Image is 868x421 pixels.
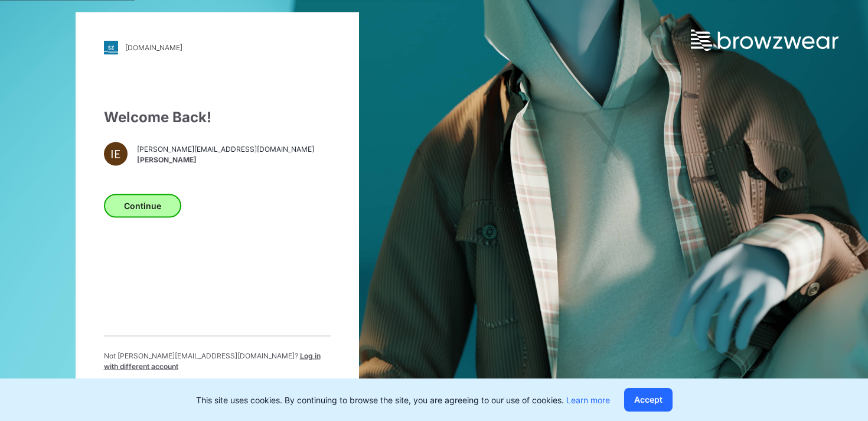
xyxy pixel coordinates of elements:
[624,388,673,412] button: Accept
[125,43,182,52] div: [DOMAIN_NAME]
[137,144,314,155] span: [PERSON_NAME][EMAIL_ADDRESS][DOMAIN_NAME]
[104,194,181,217] button: Continue
[196,394,610,406] p: This site uses cookies. By continuing to browse the site, you are agreeing to our use of cookies.
[104,142,128,165] div: IE
[566,395,610,405] a: Learn more
[691,30,838,51] img: browzwear-logo.e42bd6dac1945053ebaf764b6aa21510.svg
[137,155,314,165] span: [PERSON_NAME]
[104,40,118,54] img: stylezone-logo.562084cfcfab977791bfbf7441f1a819.svg
[104,350,331,371] p: Not [PERSON_NAME][EMAIL_ADDRESS][DOMAIN_NAME] ?
[104,40,331,54] a: [DOMAIN_NAME]
[104,106,331,128] div: Welcome Back!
